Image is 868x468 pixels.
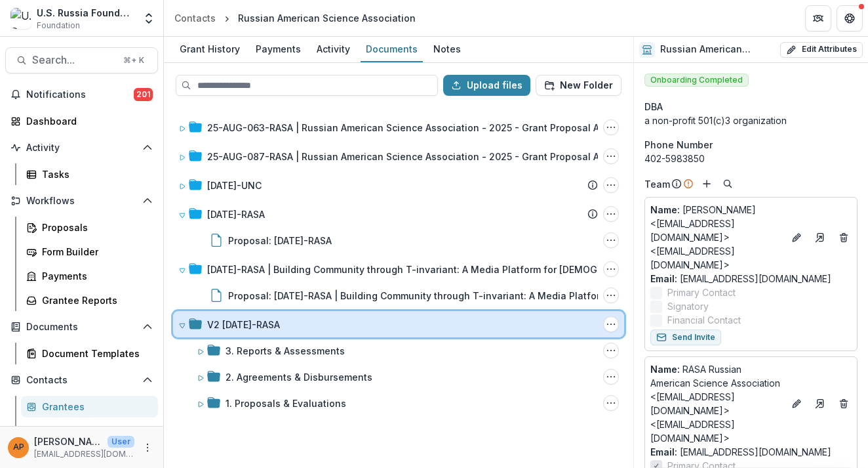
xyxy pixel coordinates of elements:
[21,163,158,185] a: Tasks
[238,11,416,25] div: Russian American Science Association
[650,364,680,375] span: Name :
[134,88,153,101] span: 201
[644,138,713,152] span: Phone Number
[169,9,221,28] a: Contacts
[37,6,134,20] div: U.S. Russia Foundation
[644,100,663,114] span: DBA
[21,241,158,263] a: Form Builder
[644,177,670,191] p: Team
[173,282,624,308] div: Proposal: [DATE]-RASA | Building Community through T-invariant: A Media Platform for [DEMOGRAPHIC...
[780,42,863,58] button: Edit Attributes
[173,227,624,253] div: Proposal: [DATE]-RASAProposal: 22-AUG-17-RASA Options
[174,39,245,58] div: Grant History
[26,142,137,154] span: Activity
[207,207,265,221] div: [DATE]-RASA
[10,8,31,29] img: U.S. Russia Foundation
[650,272,831,286] a: Email: [EMAIL_ADDRESS][DOMAIN_NAME]
[13,443,24,452] div: Anna P
[173,143,624,169] div: 25-AUG-087-RASA | Russian American Science Association - 2025 - Grant Proposal Application ([DATE...
[650,204,680,215] span: Name :
[174,37,245,62] a: Grant History
[805,5,831,32] button: Partners
[250,39,306,58] div: Payments
[21,420,158,442] a: Communications
[34,435,102,448] p: [PERSON_NAME]
[603,287,619,303] button: Proposal: 23-DEC-34-RASA | Building Community through T-invariant: A Media Platform for Russian-s...
[603,369,619,385] button: 2. Agreements & Disbursements Options
[536,75,621,96] button: New Folder
[837,5,863,32] button: Get Help
[26,196,137,207] span: Workflows
[42,167,148,181] div: Tasks
[603,395,619,411] button: 1. Proposals & Evaluations Options
[650,362,783,445] p: RASA Russian American Science Association <[EMAIL_ADDRESS][DOMAIN_NAME]> <[EMAIL_ADDRESS][DOMAIN_...
[21,265,158,287] a: Payments
[26,375,137,386] span: Contacts
[21,343,158,364] a: Document Templates
[810,393,831,414] a: Go to contact
[361,37,423,62] a: Documents
[311,37,355,62] a: Activity
[5,316,158,337] button: Open Documents
[644,74,749,87] span: Onboarding Completed
[667,286,736,299] span: Primary Contact
[428,39,466,58] div: Notes
[650,445,831,459] a: Email: [EMAIL_ADDRESS][DOMAIN_NAME]
[42,400,148,414] div: Grantees
[443,75,530,96] button: Upload files
[603,261,619,277] button: 23-DEC-34-RASA | Building Community through T-invariant: A Media Platform for Russian-speaking Sc...
[836,396,852,412] button: Deletes
[5,370,158,391] button: Open Contacts
[5,190,158,211] button: Open Workflows
[250,37,306,62] a: Payments
[603,343,619,358] button: 3. Reports & Assessments Options
[207,121,640,135] div: 25-AUG-063-RASA | Russian American Science Association - 2025 - Grant Proposal Application ([DATE])
[720,176,736,192] button: Search
[173,337,624,364] div: 3. Reports & Assessments3. Reports & Assessments Options
[650,273,677,284] span: Email:
[789,396,804,412] button: Edit
[173,201,624,227] div: [DATE]-RASA22-AUG-17-RASA Options
[140,440,155,456] button: More
[667,313,741,327] span: Financial Contact
[108,436,134,448] p: User
[603,119,619,135] button: 25-AUG-063-RASA | Russian American Science Association - 2025 - Grant Proposal Application (Augus...
[644,114,858,127] div: a non-profit 501(c)3 organization
[42,245,148,259] div: Form Builder
[228,289,661,303] div: Proposal: [DATE]-RASA | Building Community through T-invariant: A Media Platform for [DEMOGRAPHIC...
[26,322,137,333] span: Documents
[34,448,134,460] p: [EMAIL_ADDRESS][DOMAIN_NAME]
[650,362,783,445] a: Name: RASA Russian American Science Association <[EMAIL_ADDRESS][DOMAIN_NAME]> <[EMAIL_ADDRESS][D...
[5,84,158,105] button: Notifications201
[207,150,640,163] div: 25-AUG-087-RASA | Russian American Science Association - 2025 - Grant Proposal Application ([DATE])
[173,311,624,416] div: V2 [DATE]-RASAV2 23-DEC-34-RASA Options3. Reports & Assessments3. Reports & Assessments Options2....
[699,176,715,192] button: Add
[226,344,345,358] div: 3. Reports & Assessments
[603,316,619,332] button: V2 23-DEC-34-RASA Options
[650,330,721,345] button: Send Invite
[207,318,280,331] div: V2 [DATE]-RASA
[5,110,158,132] a: Dashboard
[21,396,158,417] a: Grantees
[169,9,421,28] nav: breadcrumb
[173,364,624,390] div: 2. Agreements & Disbursements2. Agreements & Disbursements Options
[173,172,624,198] div: [DATE]-UNC21-APR-03-UNC Options
[311,39,355,58] div: Activity
[650,203,783,272] p: [PERSON_NAME] <[EMAIL_ADDRESS][DOMAIN_NAME]> <[EMAIL_ADDRESS][DOMAIN_NAME]>
[174,11,216,25] div: Contacts
[42,221,148,234] div: Proposals
[226,370,372,384] div: 2. Agreements & Disbursements
[173,390,624,416] div: 1. Proposals & Evaluations1. Proposals & Evaluations Options
[667,299,709,313] span: Signatory
[32,54,115,66] span: Search...
[428,37,466,62] a: Notes
[603,206,619,222] button: 22-AUG-17-RASA Options
[42,347,148,360] div: Document Templates
[644,152,858,165] div: 402-5983850
[226,396,346,410] div: 1. Proposals & Evaluations
[42,293,148,307] div: Grantee Reports
[26,89,134,100] span: Notifications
